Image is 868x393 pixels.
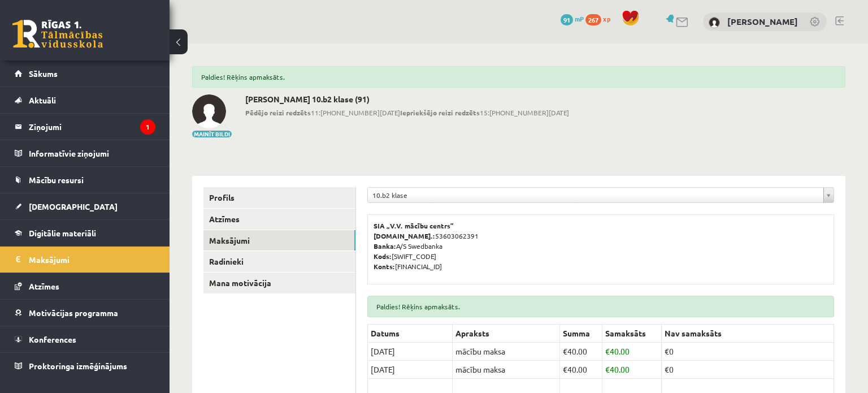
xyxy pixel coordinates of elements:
a: Mana motivācija [203,273,355,293]
span: Proktoringa izmēģinājums [29,361,127,371]
span: [DEMOGRAPHIC_DATA] [29,201,118,211]
span: xp [603,14,610,23]
a: Rīgas 1. Tālmācības vidusskola [12,20,103,48]
td: 40.00 [602,343,662,361]
span: Digitālie materiāli [29,228,96,238]
b: Pēdējo reizi redzēts [245,108,311,117]
span: 11:[PHONE_NUMBER][DATE] 15:[PHONE_NUMBER][DATE] [245,107,569,118]
span: € [563,364,567,374]
a: 267 xp [585,14,616,23]
i: 1 [140,119,155,135]
div: Paldies! Rēķins apmaksāts. [367,296,834,317]
span: 267 [585,14,601,25]
a: [PERSON_NAME] [727,16,798,27]
span: € [605,346,610,356]
td: €0 [662,343,834,361]
a: Sākums [15,61,155,87]
span: mP [575,14,584,23]
a: Proktoringa izmēģinājums [15,353,155,379]
a: Konferences [15,326,155,352]
th: Samaksāts [602,325,662,343]
a: 91 mP [561,14,584,23]
td: mācību maksa [453,343,560,361]
th: Apraksts [453,325,560,343]
td: 40.00 [602,361,662,379]
b: [DOMAIN_NAME].: [374,231,435,240]
legend: Ziņojumi [29,114,155,140]
a: Motivācijas programma [15,300,155,326]
td: 40.00 [560,361,602,379]
th: Nav samaksāts [662,325,834,343]
td: €0 [662,361,834,379]
span: 10.b2 klase [372,188,819,202]
a: Mācību resursi [15,167,155,193]
a: Informatīvie ziņojumi [15,140,155,166]
span: Sākums [29,68,58,79]
span: Aktuāli [29,95,56,105]
span: 91 [561,14,573,25]
td: [DATE] [368,343,453,361]
th: Summa [560,325,602,343]
a: Atzīmes [203,209,355,230]
p: 53603062391 A/S Swedbanka [SWIFT_CODE] [FINANCIAL_ID] [374,221,828,271]
td: mācību maksa [453,361,560,379]
th: Datums [368,325,453,343]
img: Aleksandrija Līduma [709,17,720,28]
button: Mainīt bildi [192,131,232,137]
b: Banka: [374,241,396,251]
td: [DATE] [368,361,453,379]
a: Maksājumi [15,247,155,273]
div: Paldies! Rēķins apmaksāts. [192,66,845,88]
a: Profils [203,187,355,208]
h2: [PERSON_NAME] 10.b2 klase (91) [245,94,569,104]
span: € [605,364,610,374]
span: Motivācijas programma [29,308,118,318]
a: 10.b2 klase [368,188,834,202]
span: Mācību resursi [29,175,84,185]
a: Ziņojumi1 [15,114,155,140]
a: Maksājumi [203,230,355,251]
b: Kods: [374,252,392,261]
a: Atzīmes [15,273,155,299]
legend: Informatīvie ziņojumi [29,140,155,166]
img: Aleksandrija Līduma [192,94,226,128]
span: Atzīmes [29,281,59,291]
a: Digitālie materiāli [15,220,155,246]
a: Aktuāli [15,87,155,113]
b: Konts: [374,262,395,271]
a: Radinieki [203,251,355,272]
td: 40.00 [560,343,602,361]
b: Iepriekšējo reizi redzēts [400,108,480,117]
span: € [563,346,567,356]
span: Konferences [29,334,76,344]
b: SIA „V.V. mācību centrs” [374,221,454,230]
legend: Maksājumi [29,247,155,273]
a: [DEMOGRAPHIC_DATA] [15,193,155,219]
